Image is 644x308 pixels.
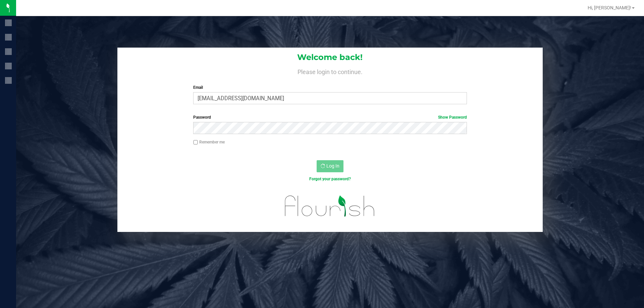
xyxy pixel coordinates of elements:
[309,177,351,181] a: Forgot your password?
[193,84,467,90] label: Email
[193,115,211,120] span: Password
[317,160,343,172] button: Log In
[193,139,225,145] label: Remember me
[438,115,467,120] a: Show Password
[193,140,198,145] input: Remember me
[326,163,339,169] span: Log In
[588,5,631,10] span: Hi, [PERSON_NAME]!
[117,53,543,62] h1: Welcome back!
[117,67,543,75] h4: Please login to continue.
[277,189,383,223] img: flourish_logo.svg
